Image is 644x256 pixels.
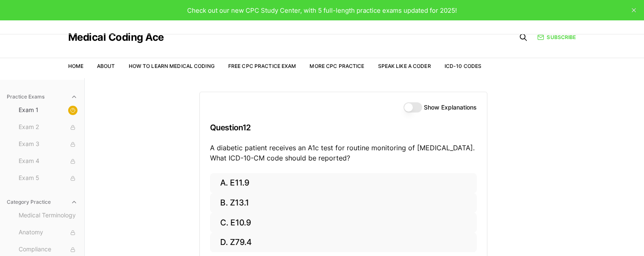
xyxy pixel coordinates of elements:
[187,6,457,14] span: Check out our new CPC Study Center, with 5 full-length practice exams updated for 2025!
[210,193,477,213] button: B. Z13.1
[19,228,77,237] span: Anatomy
[15,138,81,151] button: Exam 3
[15,226,81,239] button: Anatomy
[15,172,81,185] button: Exam 5
[210,213,477,233] button: C. E10.9
[19,140,77,149] span: Exam 3
[68,32,164,42] a: Medical Coding Ace
[424,104,477,110] label: Show Explanations
[19,245,77,254] span: Compliance
[19,174,77,183] span: Exam 5
[445,63,481,69] a: ICD-10 Codes
[129,63,215,69] a: How to Learn Medical Coding
[627,3,641,17] button: close
[19,211,77,220] span: Medical Terminology
[210,143,477,163] p: A diabetic patient receives an A1c test for routine monitoring of [MEDICAL_DATA]. What ICD-10-CM ...
[537,34,576,41] a: Subscribe
[378,63,431,69] a: Speak Like a Coder
[15,155,81,168] button: Exam 4
[3,90,81,104] button: Practice Exams
[97,63,115,69] a: About
[3,195,81,209] button: Category Practice
[19,106,77,115] span: Exam 1
[15,104,81,117] button: Exam 1
[210,115,477,140] h3: Question 12
[19,123,77,132] span: Exam 2
[68,63,83,69] a: Home
[19,157,77,166] span: Exam 4
[15,121,81,134] button: Exam 2
[228,63,296,69] a: Free CPC Practice Exam
[210,233,477,253] button: D. Z79.4
[310,63,364,69] a: More CPC Practice
[210,173,477,193] button: A. E11.9
[15,209,81,222] button: Medical Terminology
